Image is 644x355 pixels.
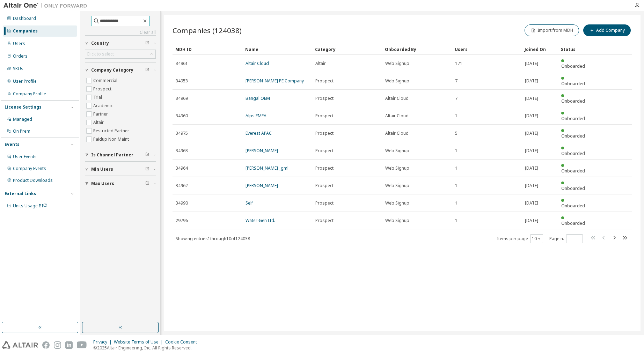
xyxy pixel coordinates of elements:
[176,183,188,188] span: 34962
[85,62,156,78] button: Company Category
[497,234,543,243] span: Items per page
[525,200,538,206] span: [DATE]
[85,147,156,163] button: Is Channel Partner
[315,113,334,119] span: Prospect
[315,200,334,206] span: Prospect
[176,131,188,136] span: 34975
[85,176,156,191] button: Max Users
[85,30,156,35] a: Clear all
[385,131,409,136] span: Altair Cloud
[385,148,409,154] span: Web Signup
[385,165,409,171] span: Web Signup
[315,165,334,171] span: Prospect
[13,53,28,59] div: Orders
[42,341,50,349] img: facebook.svg
[561,150,585,156] span: Onboarded
[315,78,334,84] span: Prospect
[77,341,87,349] img: youtube.svg
[455,96,458,101] span: 7
[176,165,188,171] span: 34964
[385,113,409,119] span: Altair Cloud
[315,61,326,66] span: Altair
[145,181,149,186] span: Clear filter
[385,78,409,84] span: Web Signup
[54,341,61,349] img: instagram.svg
[385,61,409,66] span: Web Signup
[561,81,585,87] span: Onboarded
[246,217,275,223] a: Water-Gen Ltd.
[315,131,334,136] span: Prospect
[525,165,538,171] span: [DATE]
[315,183,334,188] span: Prospect
[549,234,583,243] span: Page n.
[385,96,409,101] span: Altair Cloud
[13,178,53,183] div: Product Downloads
[246,130,272,136] a: Everest APAC
[13,41,25,46] div: Users
[246,148,278,154] a: [PERSON_NAME]
[93,102,114,110] label: Academic
[525,78,538,84] span: [DATE]
[87,51,114,57] div: Click to select
[13,66,23,72] div: SKUs
[93,76,119,85] label: Commercial
[91,181,114,186] span: Max Users
[385,183,409,188] span: Web Signup
[455,131,458,136] span: 5
[455,61,462,66] span: 171
[561,203,585,209] span: Onboarded
[176,218,188,223] span: 29796
[455,44,519,55] div: Users
[173,25,242,35] span: Companies (124038)
[85,36,156,51] button: Country
[532,236,541,242] button: 10
[246,113,266,119] a: Alps EMEA
[525,44,555,55] div: Joined On
[561,116,585,121] span: Onboarded
[145,167,149,172] span: Clear filter
[525,131,538,136] span: [DATE]
[315,218,334,223] span: Prospect
[145,152,149,158] span: Clear filter
[315,44,379,55] div: Category
[455,183,458,188] span: 1
[385,200,409,206] span: Web Signup
[525,113,538,119] span: [DATE]
[65,341,73,349] img: linkedin.svg
[525,183,538,188] span: [DATE]
[93,127,131,135] label: Restricted Partner
[13,128,30,134] div: On Prem
[13,79,37,84] div: User Profile
[145,40,149,46] span: Clear filter
[5,104,42,110] div: License Settings
[13,91,46,97] div: Company Profile
[176,113,188,119] span: 34960
[93,118,105,127] label: Altair
[5,191,36,197] div: External Links
[246,183,278,188] a: [PERSON_NAME]
[385,218,409,223] span: Web Signup
[561,63,585,69] span: Onboarded
[525,218,538,223] span: [DATE]
[561,168,585,174] span: Onboarded
[13,166,46,171] div: Company Events
[561,220,585,226] span: Onboarded
[85,50,155,58] div: Click to select
[93,93,103,102] label: Trial
[455,165,458,171] span: 1
[315,96,334,101] span: Prospect
[246,95,270,101] a: Bangal OEM
[245,44,309,55] div: Name
[176,61,188,66] span: 34961
[455,200,458,206] span: 1
[246,200,253,206] a: Self
[91,67,133,73] span: Company Category
[13,203,47,209] span: Units Usage BI
[561,44,590,55] div: Status
[5,142,20,147] div: Events
[525,24,579,36] button: Import from MDH
[145,67,149,73] span: Clear filter
[93,135,130,143] label: Paidup Non Maint
[93,345,201,351] p: © 2025 Altair Engineering, Inc. All Rights Reserved.
[455,78,458,84] span: 7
